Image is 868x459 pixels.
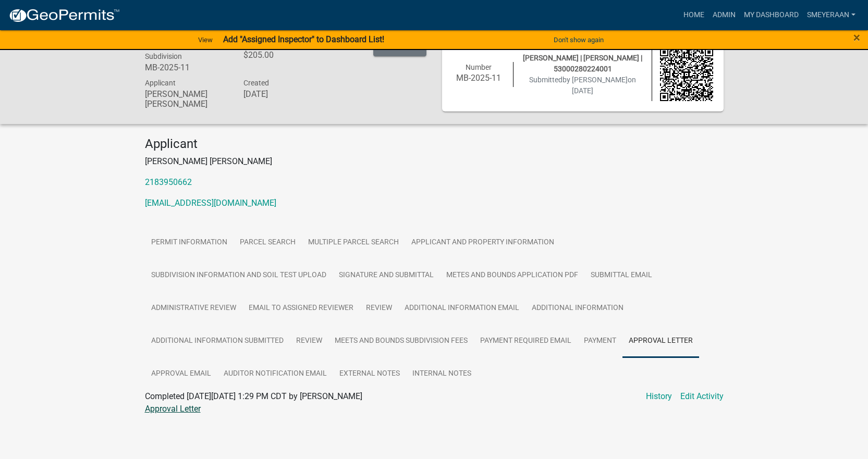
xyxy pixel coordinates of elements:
[622,325,699,358] a: Approval Letter
[803,5,860,25] a: Smeyeraan
[525,292,630,325] a: Additional Information
[529,76,636,95] span: Submitted on [DATE]
[145,63,228,72] h6: MB-2025-11
[549,31,608,48] button: Don't show again
[328,325,474,358] a: Meets and Bounds Subdivision Fees
[302,226,405,259] a: Multiple Parcel Search
[145,404,201,414] a: Approval Letter
[234,226,302,259] a: Parcel search
[145,89,228,109] h6: [PERSON_NAME] [PERSON_NAME]
[333,357,406,391] a: External Notes
[440,259,584,292] a: Metes and Bounds Application PDF
[217,357,333,391] a: Auditor Notification Email
[406,357,478,391] a: Internal Notes
[145,155,724,168] p: [PERSON_NAME] [PERSON_NAME]
[660,48,713,101] img: QR code
[194,31,217,48] a: View
[853,30,860,45] span: ×
[523,54,642,73] span: [PERSON_NAME] | [PERSON_NAME] | 53000280224001
[740,5,803,25] a: My Dashboard
[145,325,290,358] a: Additional Information Submitted
[398,292,525,325] a: Additional Information Email
[242,292,360,325] a: Email to Assigned Reviewer
[145,259,333,292] a: Subdivision Information and Soil Test Upload
[563,76,628,84] span: by [PERSON_NAME]
[466,63,492,71] span: Number
[680,390,724,403] a: Edit Activity
[679,5,708,25] a: Home
[243,89,327,99] h6: [DATE]
[853,31,860,44] button: Close
[360,292,398,325] a: Review
[145,177,192,187] a: 2183950662
[405,226,560,259] a: Applicant and Property Information
[453,73,506,83] h6: MB-2025-11
[223,34,384,44] strong: Add "Assigned Inspector" to Dashboard List!
[145,226,234,259] a: Permit Information
[578,325,622,358] a: Payment
[333,259,440,292] a: Signature and Submittal
[474,325,578,358] a: Payment Required Email
[708,5,740,25] a: Admin
[290,325,328,358] a: Review
[243,79,269,87] span: Created
[145,79,176,87] span: Applicant
[145,391,362,401] span: Completed [DATE][DATE] 1:29 PM CDT by [PERSON_NAME]
[145,137,724,152] h4: Applicant
[243,50,327,60] h6: $205.00
[145,357,217,391] a: Approval Email
[584,259,658,292] a: Submittal Email
[145,292,242,325] a: Administrative Review
[646,390,672,403] a: History
[145,198,276,208] a: [EMAIL_ADDRESS][DOMAIN_NAME]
